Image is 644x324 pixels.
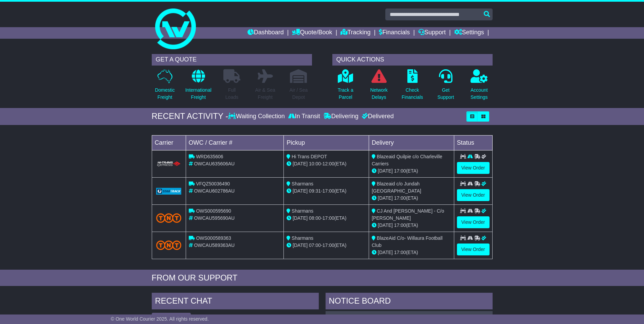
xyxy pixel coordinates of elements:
[287,187,366,195] div: - (ETA)
[372,249,451,256] div: (ETA)
[292,154,327,159] span: Hi Trans DEPOT
[292,27,332,39] a: Quote/Book
[379,27,410,39] a: Financials
[372,195,451,202] div: (ETA)
[372,235,443,248] span: BlazeAid C/o- Willaura Football Club
[156,161,182,167] img: HiTrans.png
[402,87,423,101] p: Check Financials
[457,162,490,174] a: View Order
[323,161,334,166] span: 12:00
[194,188,235,194] span: OWCAU602786AU
[394,168,406,174] span: 17:00
[111,316,209,322] span: © One World Courier 2025. All rights reserved.
[292,208,313,214] span: Sharmans
[457,244,490,255] a: View Order
[360,113,394,120] div: Delivered
[152,111,228,121] div: RECENT ACTIVITY -
[196,208,231,214] span: OWS000595690
[156,188,182,195] img: GetCarrierServiceLogo
[338,87,353,101] p: Track a Parcel
[152,135,186,150] td: Carrier
[155,87,174,101] p: Domestic Freight
[394,222,406,228] span: 17:00
[457,216,490,228] a: View Order
[322,113,360,120] div: Delivering
[378,222,393,228] span: [DATE]
[470,69,488,105] a: AccountSettings
[156,240,182,250] img: TNT_Domestic.png
[437,87,454,101] p: Get Support
[194,161,235,166] span: OWCAU635606AU
[341,27,370,39] a: Tracking
[194,215,235,221] span: OWCAU595690AU
[378,250,393,255] span: [DATE]
[290,87,308,101] p: Air / Sea Depot
[154,69,175,105] a: DomesticFreight
[186,135,284,150] td: OWC / Carrier #
[228,113,286,120] div: Waiting Collection
[293,242,308,248] span: [DATE]
[152,293,319,311] div: RECENT CHAT
[323,215,334,221] span: 17:00
[372,222,451,229] div: (ETA)
[437,69,454,105] a: GetSupport
[196,181,230,186] span: VFQZ50036490
[309,188,321,194] span: 09:31
[255,87,275,101] p: Air & Sea Freight
[293,161,308,166] span: [DATE]
[326,293,493,311] div: NOTICE BOARD
[323,242,334,248] span: 17:00
[372,154,442,166] span: Blazeaid Quilpie c/o Charleville Carriers
[196,154,223,159] span: WRD635606
[196,235,231,241] span: OWS000589363
[370,87,387,101] p: Network Delays
[185,69,212,105] a: InternationalFreight
[309,161,321,166] span: 10:00
[401,69,423,105] a: CheckFinancials
[156,213,182,222] img: TNT_Domestic.png
[378,195,393,201] span: [DATE]
[369,135,454,150] td: Delivery
[287,113,322,120] div: In Transit
[287,242,366,249] div: - (ETA)
[293,188,308,194] span: [DATE]
[152,54,312,66] div: GET A QUOTE
[378,168,393,174] span: [DATE]
[394,195,406,201] span: 17:00
[454,135,492,150] td: Status
[370,69,388,105] a: NetworkDelays
[372,181,421,194] span: Blazeaid c/o Jundah [GEOGRAPHIC_DATA]
[293,215,308,221] span: [DATE]
[332,54,493,66] div: QUICK ACTIONS
[457,189,490,201] a: View Order
[394,250,406,255] span: 17:00
[372,208,444,221] span: CJ And [PERSON_NAME] - C/o [PERSON_NAME]
[337,69,354,105] a: Track aParcel
[247,27,284,39] a: Dashboard
[323,188,334,194] span: 17:00
[292,235,313,241] span: Sharmans
[372,167,451,175] div: (ETA)
[287,160,366,167] div: - (ETA)
[284,135,369,150] td: Pickup
[454,27,484,39] a: Settings
[309,215,321,221] span: 08:00
[287,215,366,222] div: - (ETA)
[185,87,211,101] p: International Freight
[223,87,240,101] p: Full Loads
[194,242,235,248] span: OWCAU589363AU
[309,242,321,248] span: 07:00
[152,273,493,283] div: FROM OUR SUPPORT
[292,181,313,186] span: Sharmans
[471,87,488,101] p: Account Settings
[418,27,446,39] a: Support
